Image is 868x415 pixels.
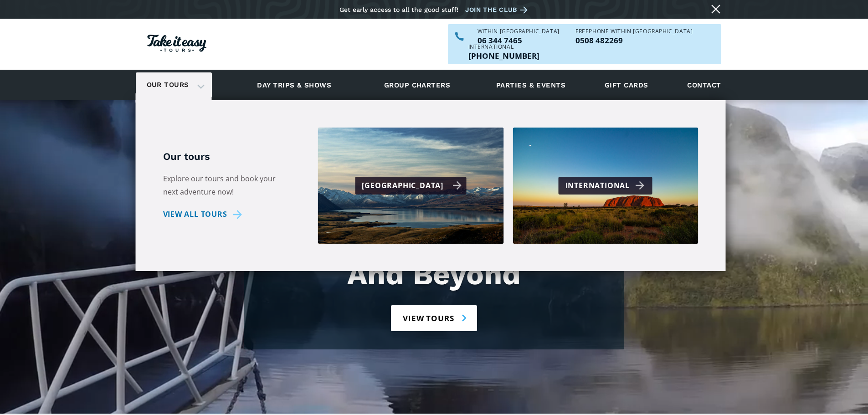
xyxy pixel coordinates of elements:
p: 0508 482269 [575,36,693,44]
a: International [513,128,699,244]
div: Get early access to all the good stuff! [339,6,458,13]
div: WITHIN [GEOGRAPHIC_DATA] [478,29,560,34]
div: International [468,44,539,50]
a: [GEOGRAPHIC_DATA] [318,128,504,244]
p: 06 344 7465 [478,36,560,44]
h5: Our tours [163,150,291,164]
p: [PHONE_NUMBER] [468,52,539,60]
div: Freephone WITHIN [GEOGRAPHIC_DATA] [575,29,693,34]
a: Gift cards [600,72,653,97]
div: Our tours [136,72,212,97]
a: Call us outside of NZ on +6463447465 [468,52,539,60]
p: Explore our tours and book your next adventure now! [163,172,291,199]
a: Call us within NZ on 063447465 [478,36,560,44]
a: View tours [391,305,477,331]
a: Contact [683,72,725,97]
div: [GEOGRAPHIC_DATA] [362,179,462,192]
a: View all tours [163,208,246,221]
a: Call us freephone within NZ on 0508482269 [575,36,693,44]
img: Take it easy Tours logo [147,35,206,52]
a: Homepage [147,30,206,59]
a: Parties & events [492,72,570,97]
nav: Our tours [136,100,726,271]
a: Join the club [465,4,531,15]
div: International [565,179,648,192]
a: Our tours [140,74,196,96]
a: Group charters [373,72,462,97]
a: Close message [709,2,723,16]
a: Day trips & shows [246,72,343,97]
